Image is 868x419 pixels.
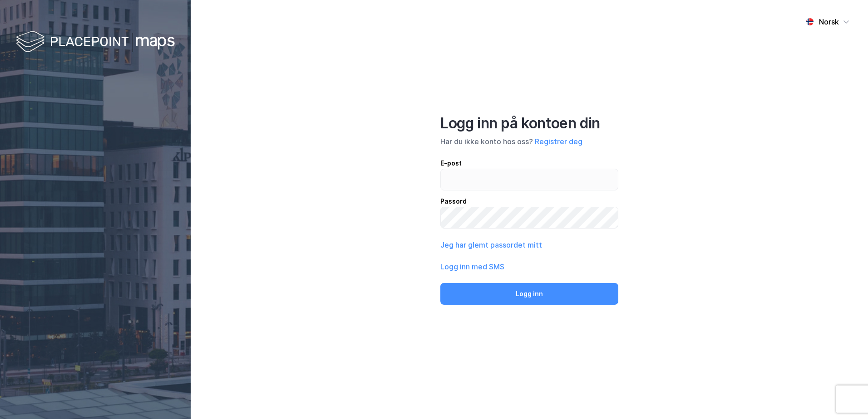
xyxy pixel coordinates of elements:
iframe: Chat Widget [823,375,868,419]
button: Jeg har glemt passordet mitt [440,239,542,250]
div: Passord [440,196,618,207]
div: E-post [440,158,618,169]
div: Norsk [819,16,839,27]
button: Logg inn med SMS [440,261,504,272]
div: Logg inn på kontoen din [440,114,618,132]
button: Logg inn [440,283,618,305]
div: Har du ikke konto hos oss? [440,136,618,147]
img: logo-white.f07954bde2210d2a523dddb988cd2aa7.svg [16,29,175,56]
button: Registrer deg [535,136,582,147]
